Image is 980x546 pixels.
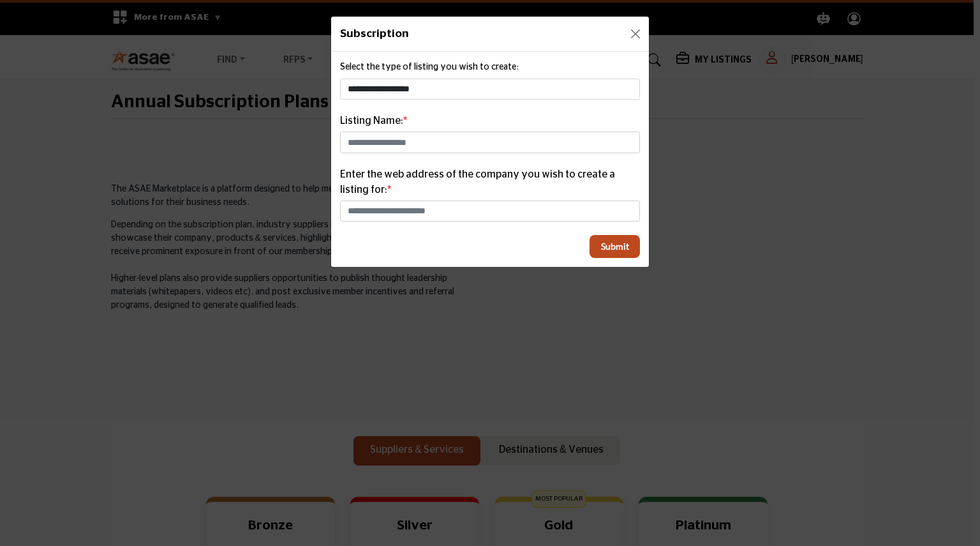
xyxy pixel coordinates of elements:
[340,167,640,197] label: Enter the web address of the company you wish to create a listing for:
[340,61,519,74] label: Select the type of listing you wish to create:
[601,240,629,253] span: Submit
[340,113,407,128] label: Listing Name:
[590,235,640,258] button: Submit
[340,26,409,42] h1: Subscription
[627,25,644,43] button: Close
